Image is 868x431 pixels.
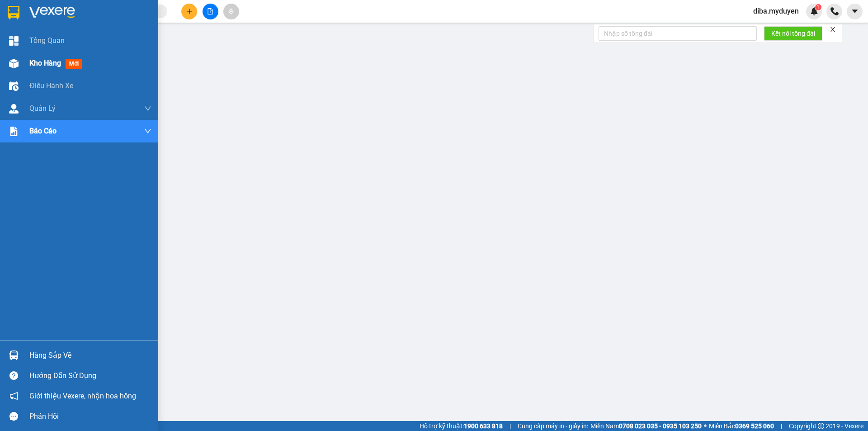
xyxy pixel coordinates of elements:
span: aim [228,8,234,14]
img: warehouse-icon [9,59,19,68]
span: 1 [816,4,820,10]
input: Nhập số tổng đài [599,26,757,41]
button: aim [223,4,239,19]
span: mới [66,59,82,69]
button: plus [181,4,197,19]
span: Kho hàng [29,59,61,67]
img: phone-icon [830,7,839,15]
span: ⚪️ [704,424,707,428]
span: Giới thiệu Vexere, nhận hoa hồng [29,390,136,402]
span: down [144,105,151,112]
span: notification [9,392,18,400]
span: Báo cáo [29,125,57,137]
img: warehouse-icon [9,81,19,91]
img: warehouse-icon [9,350,19,360]
sup: 1 [815,4,821,10]
span: down [144,128,151,135]
div: Hàng sắp về [29,349,151,362]
span: diba.myduyen [746,5,806,17]
span: Hỗ trợ kỹ thuật: [420,421,503,431]
span: copyright [818,423,824,429]
span: question-circle [9,371,18,380]
button: file-add [203,4,218,19]
strong: 0369 525 060 [735,422,774,430]
span: | [781,421,782,431]
button: caret-down [847,4,863,19]
span: Miền Bắc [709,421,774,431]
span: file-add [207,8,213,14]
span: plus [186,8,193,14]
span: message [9,412,18,421]
div: Phản hồi [29,410,151,423]
span: Miền Nam [590,421,702,431]
span: close [830,26,836,33]
button: Kết nối tổng đài [764,26,822,41]
span: | [509,421,511,431]
img: icon-new-feature [810,7,818,15]
img: warehouse-icon [9,104,19,114]
span: Kết nối tổng đài [771,28,815,38]
img: solution-icon [9,127,19,136]
span: Cung cấp máy in - giấy in: [518,421,588,431]
span: Quản Lý [29,103,56,114]
span: caret-down [851,7,859,15]
div: Hướng dẫn sử dụng [29,369,151,383]
span: Điều hành xe [29,80,73,91]
span: Tổng Quan [29,35,65,46]
img: dashboard-icon [9,36,19,46]
img: logo-vxr [8,6,19,19]
strong: 0708 023 035 - 0935 103 250 [619,422,702,430]
strong: 1900 633 818 [464,422,503,430]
